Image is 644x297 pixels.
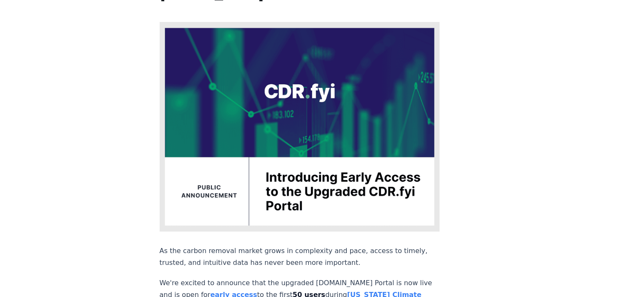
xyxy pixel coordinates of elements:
[160,245,440,269] p: As the carbon removal market grows in complexity and pace, access to timely, trusted, and intuiti...
[160,22,440,232] img: blog post image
